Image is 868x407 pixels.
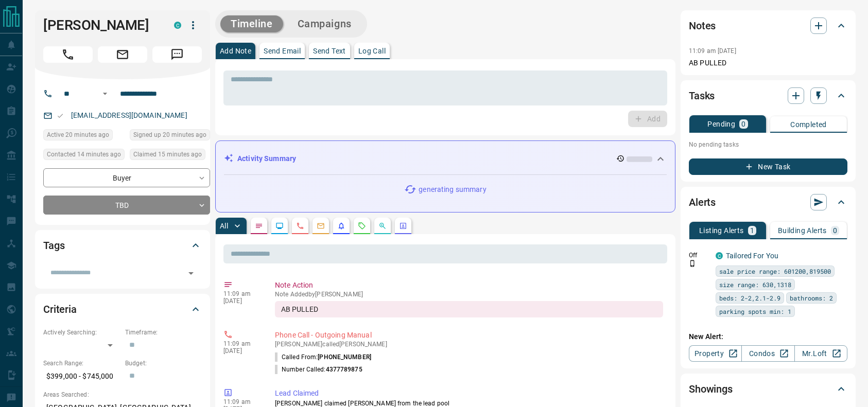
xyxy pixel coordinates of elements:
[275,291,663,298] p: Note Added by [PERSON_NAME]
[689,377,847,401] div: Showings
[326,366,362,373] span: 4377789875
[125,328,202,337] p: Timeframe:
[43,168,210,187] div: Buyer
[337,222,345,230] svg: Listing Alerts
[689,194,716,210] h2: Alerts
[794,345,847,362] a: Mr.Loft
[223,290,259,297] p: 11:09 am
[689,381,733,397] h2: Showings
[220,15,283,32] button: Timeline
[275,352,371,362] p: Called From:
[98,46,147,63] span: Email
[43,297,202,322] div: Criteria
[689,158,847,175] button: New Task
[689,87,715,104] h2: Tasks
[275,388,663,399] p: Lead Claimed
[358,222,366,230] svg: Requests
[833,227,837,234] p: 0
[43,196,210,215] div: TBD
[741,345,794,362] a: Condos
[419,184,486,195] p: generating summary
[43,46,93,63] span: Call
[255,222,263,230] svg: Notes
[296,222,304,230] svg: Calls
[689,83,847,108] div: Tasks
[43,237,64,254] h2: Tags
[223,340,259,347] p: 11:09 am
[689,331,847,342] p: New Alert:
[689,137,847,152] p: No pending tasks
[43,233,202,258] div: Tags
[43,368,120,385] p: $399,000 - $745,000
[689,260,696,267] svg: Push Notification Only
[716,252,723,259] div: condos.ca
[133,149,202,160] span: Claimed 15 minutes ago
[313,47,346,55] p: Send Text
[689,251,709,260] p: Off
[223,398,259,405] p: 11:09 am
[43,17,159,33] h1: [PERSON_NAME]
[43,301,77,317] h2: Criteria
[47,149,121,160] span: Contacted 14 minutes ago
[184,266,198,280] button: Open
[174,22,181,29] div: condos.ca
[689,47,736,55] p: 11:09 am [DATE]
[689,58,847,68] p: AB PULLED
[43,129,125,144] div: Tue Aug 12 2025
[790,121,827,128] p: Completed
[719,293,780,303] span: beds: 2-2,2.1-2.9
[224,149,667,168] div: Activity Summary
[726,252,778,260] a: Tailored For You
[264,47,301,55] p: Send Email
[741,120,745,128] p: 0
[275,341,663,348] p: [PERSON_NAME] called [PERSON_NAME]
[57,112,64,119] svg: Email Valid
[778,227,827,234] p: Building Alerts
[287,15,362,32] button: Campaigns
[47,130,109,140] span: Active 20 minutes ago
[378,222,387,230] svg: Opportunities
[71,111,187,119] a: [EMAIL_ADDRESS][DOMAIN_NAME]
[689,345,742,362] a: Property
[130,149,210,163] div: Tue Aug 12 2025
[130,129,210,144] div: Tue Aug 12 2025
[152,46,202,63] span: Message
[125,359,202,368] p: Budget:
[399,222,407,230] svg: Agent Actions
[689,17,716,34] h2: Notes
[699,227,744,234] p: Listing Alerts
[43,328,120,337] p: Actively Searching:
[220,222,228,229] p: All
[790,293,833,303] span: bathrooms: 2
[275,280,663,291] p: Note Action
[719,279,791,290] span: size range: 630,1318
[43,149,125,163] div: Tue Aug 12 2025
[275,330,663,341] p: Phone Call - Outgoing Manual
[358,47,386,55] p: Log Call
[223,297,259,305] p: [DATE]
[719,306,791,316] span: parking spots min: 1
[275,222,284,230] svg: Lead Browsing Activity
[275,301,663,317] div: AB PULLED
[719,266,831,276] span: sale price range: 601200,819500
[99,87,111,100] button: Open
[237,153,296,164] p: Activity Summary
[318,353,371,361] span: [PHONE_NUMBER]
[43,359,120,368] p: Search Range:
[223,347,259,355] p: [DATE]
[43,390,202,399] p: Areas Searched:
[317,222,325,230] svg: Emails
[707,120,735,128] p: Pending
[689,13,847,38] div: Notes
[750,227,754,234] p: 1
[220,47,251,55] p: Add Note
[275,365,362,374] p: Number Called:
[689,190,847,215] div: Alerts
[133,130,206,140] span: Signed up 20 minutes ago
